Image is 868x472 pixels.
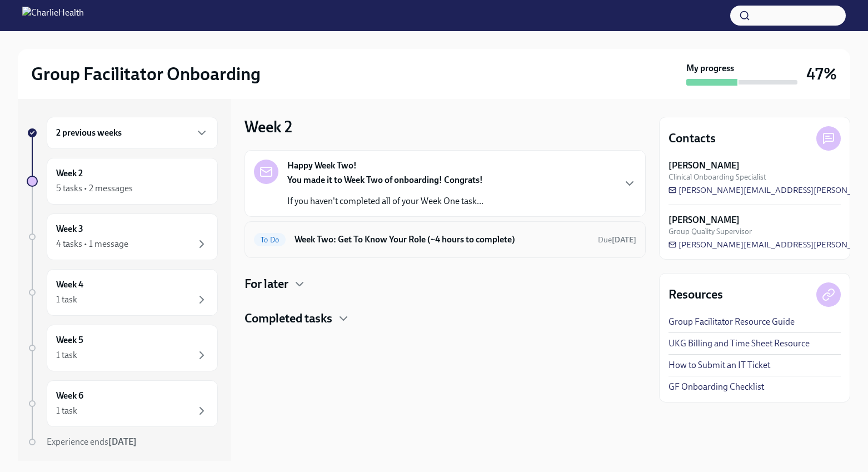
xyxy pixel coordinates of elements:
[669,286,723,303] h4: Resources
[287,175,483,185] strong: You made it to Week Two of onboarding! Congrats!
[245,276,646,292] div: For later
[56,127,122,139] h6: 2 previous weeks
[245,310,332,327] h4: Completed tasks
[56,238,128,250] div: 4 tasks • 1 message
[245,276,288,292] h4: For later
[56,167,83,180] h6: Week 2
[669,172,766,182] span: Clinical Onboarding Specialist
[47,436,137,447] span: Experience ends
[27,158,218,205] a: Week 25 tasks • 2 messages
[31,63,261,85] h2: Group Facilitator Onboarding
[669,226,752,237] span: Group Quality Supervisor
[22,7,84,24] img: CharlieHealth
[254,231,636,249] a: To DoWeek Two: Get To Know Your Role (~4 hours to complete)Due[DATE]
[669,160,740,172] strong: [PERSON_NAME]
[245,117,292,137] h3: Week 2
[669,381,764,393] a: GF Onboarding Checklist
[27,269,218,316] a: Week 41 task
[27,325,218,371] a: Week 51 task
[27,213,218,260] a: Week 34 tasks • 1 message
[598,235,636,245] span: Due
[56,182,133,195] div: 5 tasks • 2 messages
[669,337,810,350] a: UKG Billing and Time Sheet Resource
[669,316,795,328] a: Group Facilitator Resource Guide
[56,405,77,417] div: 1 task
[245,310,646,327] div: Completed tasks
[56,390,83,402] h6: Week 6
[598,235,636,245] span: September 22nd, 2025 10:00
[254,236,286,244] span: To Do
[108,436,137,447] strong: [DATE]
[287,160,357,172] strong: Happy Week Two!
[56,294,77,306] div: 1 task
[56,223,83,235] h6: Week 3
[56,349,77,361] div: 1 task
[287,195,483,207] p: If you haven't completed all of your Week One task...
[56,334,83,346] h6: Week 5
[56,279,83,291] h6: Week 4
[669,359,770,371] a: How to Submit an IT Ticket
[612,235,636,245] strong: [DATE]
[669,214,740,226] strong: [PERSON_NAME]
[806,64,837,84] h3: 47%
[686,62,734,74] strong: My progress
[47,117,218,149] div: 2 previous weeks
[27,380,218,427] a: Week 61 task
[295,233,589,246] h6: Week Two: Get To Know Your Role (~4 hours to complete)
[669,130,716,147] h4: Contacts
